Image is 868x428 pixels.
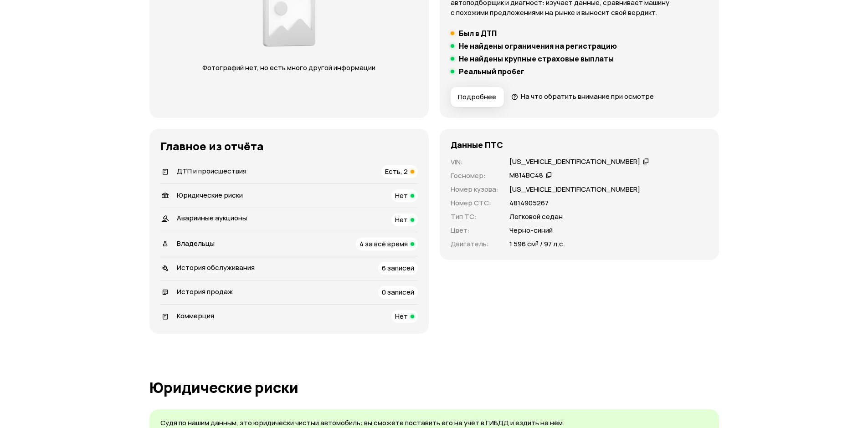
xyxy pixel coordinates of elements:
[459,41,617,51] h5: Не найдены ограничения на регистрацию
[509,225,553,235] p: Черно-синий
[451,140,503,150] h4: Данные ПТС
[194,63,385,73] p: Фотографий нет, но есть много другой информации
[177,239,215,248] span: Владельцы
[509,157,640,167] div: [US_VEHICLE_IDENTIFICATION_NUMBER]
[177,311,214,321] span: Коммерция
[177,190,243,200] span: Юридические риски
[451,212,498,222] p: Тип ТС :
[177,166,247,176] span: ДТП и происшествия
[451,171,498,181] p: Госномер :
[395,191,408,200] span: Нет
[451,198,498,208] p: Номер СТС :
[451,225,498,235] p: Цвет :
[382,263,414,273] span: 6 записей
[451,239,498,249] p: Двигатель :
[509,184,640,194] p: [US_VEHICLE_IDENTIFICATION_NUMBER]
[509,171,543,180] div: М814ВС48
[160,418,708,428] p: Судя по нашим данным, это юридически чистый автомобиль: вы сможете поставить его на учёт в ГИБДД ...
[451,157,498,167] p: VIN :
[177,287,233,296] span: История продаж
[458,92,496,102] span: Подробнее
[459,67,524,76] h5: Реальный пробег
[177,213,247,223] span: Аварийные аукционы
[177,263,255,272] span: История обслуживания
[385,167,408,176] span: Есть, 2
[160,140,418,153] h3: Главное из отчёта
[149,379,719,396] h1: Юридические риски
[509,212,563,222] p: Легковой седан
[509,239,565,249] p: 1 596 см³ / 97 л.с.
[459,29,497,38] h5: Был в ДТП
[459,54,614,63] h5: Не найдены крупные страховые выплаты
[451,184,498,194] p: Номер кузова :
[509,198,549,208] p: 4814905267
[451,87,504,107] button: Подробнее
[511,92,654,101] a: На что обратить внимание при осмотре
[521,92,654,101] span: На что обратить внимание при осмотре
[360,239,408,249] span: 4 за всё время
[395,215,408,224] span: Нет
[382,287,414,297] span: 0 записей
[395,311,408,321] span: Нет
